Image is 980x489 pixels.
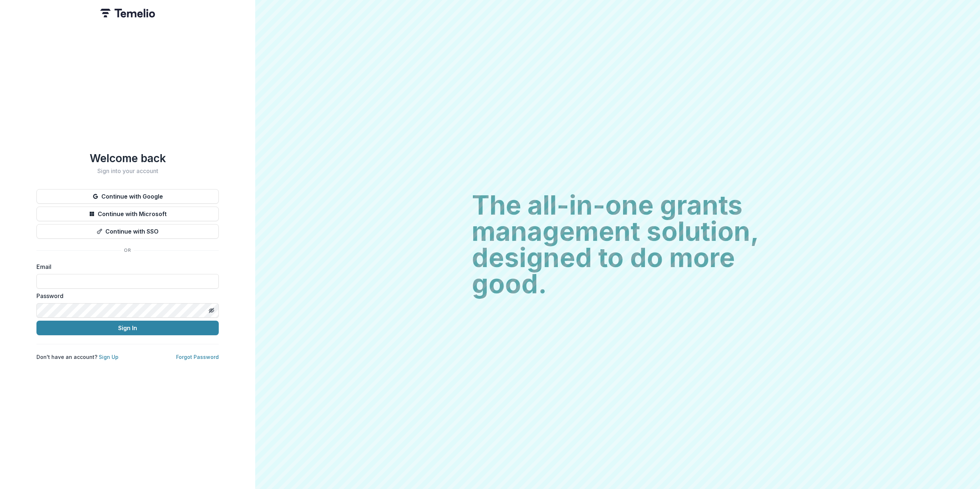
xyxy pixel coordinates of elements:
[100,9,155,17] img: Temelio
[206,305,217,316] button: Toggle password visibility
[36,224,219,239] button: Continue with SSO
[36,321,219,335] button: Sign In
[176,354,219,360] a: Forgot Password
[36,353,118,361] p: Don't have an account?
[36,292,214,300] label: Password
[36,207,219,221] button: Continue with Microsoft
[36,262,214,271] label: Email
[36,189,219,204] button: Continue with Google
[36,152,219,165] h1: Welcome back
[99,354,118,360] a: Sign Up
[36,168,219,175] h2: Sign into your account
